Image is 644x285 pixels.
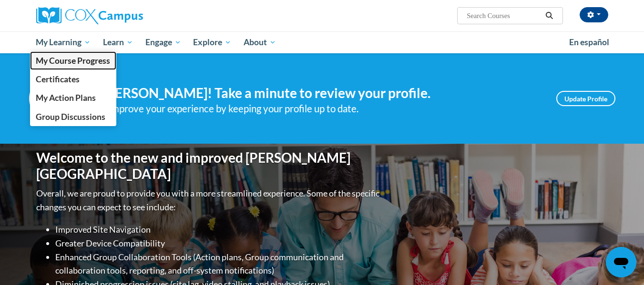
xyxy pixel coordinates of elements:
[103,37,133,48] span: Learn
[569,37,609,47] span: En español
[556,91,615,106] a: Update Profile
[30,108,117,126] a: Group Discussions
[97,31,139,53] a: Learn
[86,101,542,117] div: Help improve your experience by keeping your profile up to date.
[580,7,608,22] button: Account Settings
[22,31,623,53] div: Main menu
[29,77,72,120] img: Profile Image
[237,31,282,53] a: About
[30,70,117,88] a: Certificates
[30,51,117,70] a: My Course Progress
[139,31,187,53] a: Engage
[55,223,382,236] li: Improved Site Navigation
[86,85,542,101] h4: Hi [PERSON_NAME]! Take a minute to review your profile.
[187,31,237,53] a: Explore
[563,32,615,52] a: En español
[36,7,217,24] a: Cox Campus
[36,187,382,214] p: Overall, we are proud to provide you with a more streamlined experience. Some of the specific cha...
[36,93,96,103] span: My Action Plans
[36,7,143,24] img: Cox Campus
[606,247,636,277] iframe: Button to launch messaging window
[36,112,105,122] span: Group Discussions
[30,88,117,107] a: My Action Plans
[36,56,110,66] span: My Course Progress
[466,10,542,21] input: Search Courses
[55,236,382,250] li: Greater Device Compatibility
[145,37,181,48] span: Engage
[36,37,91,48] span: My Learning
[36,74,80,84] span: Certificates
[193,37,231,48] span: Explore
[36,150,382,182] h1: Welcome to the new and improved [PERSON_NAME][GEOGRAPHIC_DATA]
[244,37,276,48] span: About
[542,10,556,21] button: Search
[55,250,382,278] li: Enhanced Group Collaboration Tools (Action plans, Group communication and collaboration tools, re...
[30,31,97,53] a: My Learning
